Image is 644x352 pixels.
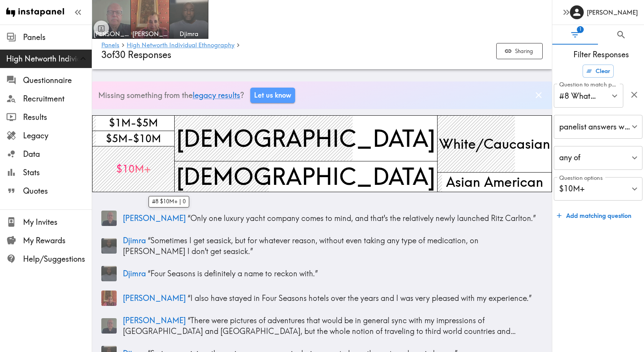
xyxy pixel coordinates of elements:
[101,238,117,254] img: Panelist thumbnail
[123,269,146,278] span: Djimra
[101,49,115,60] span: of
[101,291,117,306] img: Panelist thumbnail
[94,30,129,38] span: [PERSON_NAME]
[101,266,117,281] img: Panelist thumbnail
[123,236,146,245] span: Djimra
[127,42,234,49] a: High Networth Individual Ethnography
[171,30,206,38] span: Djimra
[115,49,171,60] span: 30 Responses
[587,8,638,17] h6: [PERSON_NAME]
[532,88,546,102] button: Dismiss banner
[123,268,543,279] p: “ Four Seasons is definitely a name to reckon with. ”
[123,213,543,224] p: “ Only one luxury yacht company comes to mind, and that's the relatively newly launched Ritz Carl...
[101,49,107,60] span: 3
[554,208,634,223] button: Add matching question
[444,171,545,193] span: Asian American
[123,315,543,337] p: “ There were pictures of adventures that would be in general sync with my impressions of [GEOGRAP...
[94,21,109,36] button: Toggle between responses and questions
[175,121,437,156] span: [DEMOGRAPHIC_DATA]
[583,65,614,78] button: Clear all filters
[23,167,92,178] span: Stats
[101,42,119,49] a: Panels
[23,75,92,86] span: Questionnaire
[23,93,92,104] span: Recruitment
[123,235,543,257] p: “ Sometimes I get seasick, but for whatever reason, without even taking any type of medication, o...
[577,26,584,33] span: 1
[23,186,92,196] span: Quotes
[250,88,295,103] a: Let us know
[554,146,642,170] div: any of
[101,312,543,340] a: Panelist thumbnail[PERSON_NAME] “There were pictures of adventures that would be in general sync ...
[552,25,598,45] button: Filter Responses
[23,235,92,246] span: My Rewards
[98,90,244,101] p: Missing something from the ?
[23,32,92,43] span: Panels
[101,208,543,229] a: Panelist thumbnail[PERSON_NAME] “Only one luxury yacht company comes to mind, and that's the rela...
[107,114,160,132] span: $1M-$5M
[104,130,163,148] span: $5M-$10M
[101,211,117,226] img: Panelist thumbnail
[609,90,621,102] button: Open
[23,149,92,159] span: Data
[123,213,186,223] span: [PERSON_NAME]
[132,30,168,38] span: [PERSON_NAME]
[616,30,626,40] span: Search
[123,315,186,325] span: [PERSON_NAME]
[559,174,603,182] label: Question options
[101,232,543,260] a: Panelist thumbnailDjimra “Sometimes I get seasick, but for whatever reason, without even taking a...
[554,177,642,201] div: $10M+
[115,160,152,178] span: $10M+
[558,49,644,60] span: Filter Responses
[101,318,117,334] img: Panelist thumbnail
[123,293,543,304] p: “ I also have stayed in Four Seasons hotels over the years and I was very pleased with my experie...
[175,159,437,194] span: [DEMOGRAPHIC_DATA]
[23,112,92,123] span: Results
[438,133,552,155] span: White/Caucasian
[101,263,543,284] a: Panelist thumbnailDjimra “Four Seasons is definitely a name to reckon with.”
[23,254,92,264] span: Help/Suggestions
[193,90,240,100] a: legacy results
[496,43,543,60] button: Sharing
[559,80,619,89] label: Question to match panelists on
[23,130,92,141] span: Legacy
[101,287,543,309] a: Panelist thumbnail[PERSON_NAME] “I also have stayed in Four Seasons hotels over the years and I w...
[23,217,92,227] span: My Invites
[6,53,92,64] span: High Networth Individual Ethnography
[554,115,642,139] div: panelist answers with
[123,293,186,303] span: [PERSON_NAME]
